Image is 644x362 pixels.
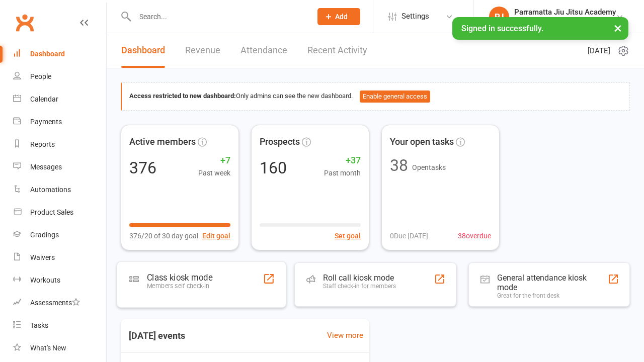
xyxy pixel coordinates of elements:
[489,7,509,27] div: PJ
[13,224,106,246] a: Gradings
[12,10,37,35] a: Clubworx
[609,17,627,39] button: ×
[335,13,348,21] span: Add
[240,33,287,68] a: Attendance
[202,230,230,241] button: Edit goal
[129,90,622,103] div: Only admins can see the new dashboard.
[390,157,408,173] div: 38
[30,253,55,261] div: Waivers
[13,111,106,133] a: Payments
[30,344,66,352] div: What's New
[323,283,396,290] div: Staff check-in for members
[30,321,48,329] div: Tasks
[121,327,193,345] h3: [DATE] events
[13,314,106,337] a: Tasks
[13,269,106,292] a: Workouts
[458,230,491,241] span: 38 overdue
[30,186,71,194] div: Automations
[461,24,543,33] span: Signed in successfully.
[390,230,428,241] span: 0 Due [DATE]
[30,72,51,80] div: People
[129,230,198,241] span: 376/20 of 30 day goal
[13,43,106,65] a: Dashboard
[13,178,106,201] a: Automations
[129,135,196,149] span: Active members
[497,273,608,292] div: General attendance kiosk mode
[335,230,361,241] button: Set goal
[30,140,55,148] div: Reports
[13,337,106,359] a: What's New
[30,208,73,216] div: Product Sales
[13,201,106,224] a: Product Sales
[260,135,300,149] span: Prospects
[13,65,106,88] a: People
[514,17,616,26] div: Parramatta Jiu Jitsu Academy
[30,95,58,103] div: Calendar
[360,90,430,103] button: Enable general access
[30,163,62,171] div: Messages
[390,135,454,149] span: Your open tasks
[30,299,80,307] div: Assessments
[30,276,60,284] div: Workouts
[412,163,446,171] span: Open tasks
[185,33,220,68] a: Revenue
[13,246,106,269] a: Waivers
[30,50,65,58] div: Dashboard
[121,33,165,68] a: Dashboard
[307,33,367,68] a: Recent Activity
[13,133,106,156] a: Reports
[198,153,230,168] span: +7
[13,88,106,111] a: Calendar
[198,167,230,178] span: Past week
[588,45,610,57] span: [DATE]
[324,153,361,168] span: +37
[30,118,62,126] div: Payments
[147,282,212,290] div: Members self check-in
[514,8,616,17] div: Parramatta Jiu Jitsu Academy
[147,272,212,282] div: Class kiosk mode
[13,156,106,178] a: Messages
[401,5,429,28] span: Settings
[129,92,236,100] strong: Access restricted to new dashboard:
[324,167,361,178] span: Past month
[317,8,360,25] button: Add
[30,231,59,239] div: Gradings
[13,292,106,314] a: Assessments
[327,329,363,341] a: View more
[129,160,156,176] div: 376
[260,160,287,176] div: 160
[132,10,304,24] input: Search...
[323,273,396,283] div: Roll call kiosk mode
[497,292,608,299] div: Great for the front desk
